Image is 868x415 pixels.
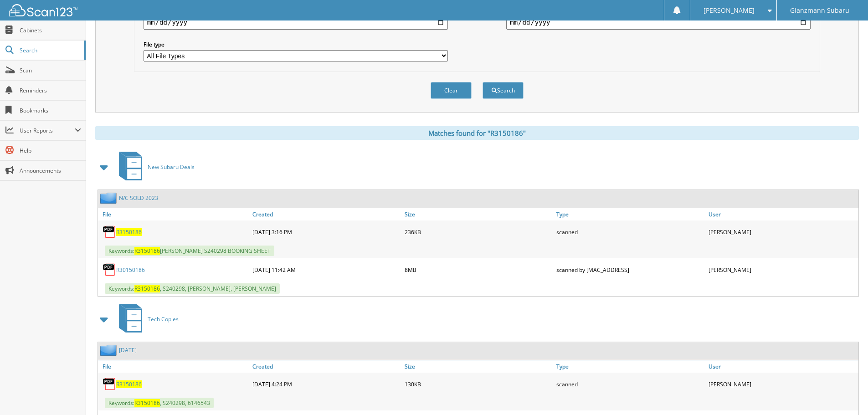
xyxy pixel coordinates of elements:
[113,149,195,185] a: New Subaru Deals
[148,315,179,323] span: Tech Copies
[98,208,250,220] a: File
[119,346,137,354] a: [DATE]
[402,208,555,220] a: Size
[116,266,145,274] a: R30150186
[20,46,80,54] span: Search
[100,192,119,204] img: folder2.png
[103,225,116,239] img: PDF.png
[250,375,402,393] div: [DATE] 4:24 PM
[20,127,75,134] span: User Reports
[103,263,116,277] img: PDF.png
[402,261,555,279] div: 8MB
[105,283,280,294] span: Keywords: , S240298, [PERSON_NAME], [PERSON_NAME]
[148,163,195,171] span: New Subaru Deals
[704,8,755,13] span: [PERSON_NAME]
[20,147,81,154] span: Help
[402,223,555,241] div: 236KB
[144,15,448,30] input: start
[706,375,858,393] div: [PERSON_NAME]
[105,246,274,256] span: Keywords: [PERSON_NAME] S240298 BOOKING SHEET
[706,223,858,241] div: [PERSON_NAME]
[20,67,81,74] span: Scan
[402,375,555,393] div: 130KB
[9,4,77,16] img: scan123-logo-white.svg
[250,208,402,220] a: Created
[113,301,179,337] a: Tech Copies
[116,228,142,236] a: R3150186
[134,285,160,292] span: R3150186
[250,261,402,279] div: [DATE] 11:42 AM
[402,360,555,373] a: Size
[554,223,706,241] div: scanned
[554,360,706,373] a: Type
[483,82,524,99] button: Search
[144,41,448,48] label: File type
[790,8,849,13] span: Glanzmann Subaru
[105,398,214,408] span: Keywords: , S240298, 6146543
[20,26,81,34] span: Cabinets
[116,380,142,388] a: R3150186
[706,261,858,279] div: [PERSON_NAME]
[98,360,250,373] a: File
[250,360,402,373] a: Created
[706,208,858,220] a: User
[134,399,160,407] span: R3150186
[554,208,706,220] a: Type
[706,360,858,373] a: User
[822,371,868,415] iframe: Chat Widget
[506,15,811,30] input: end
[554,375,706,393] div: scanned
[100,344,119,356] img: folder2.png
[20,167,81,174] span: Announcements
[431,82,472,99] button: Clear
[20,87,81,94] span: Reminders
[103,377,116,391] img: PDF.png
[20,107,81,114] span: Bookmarks
[134,247,160,255] span: R3150186
[554,261,706,279] div: scanned by [MAC_ADDRESS]
[95,126,859,140] div: Matches found for "R3150186"
[250,223,402,241] div: [DATE] 3:16 PM
[119,194,158,202] a: N/C SOLD 2023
